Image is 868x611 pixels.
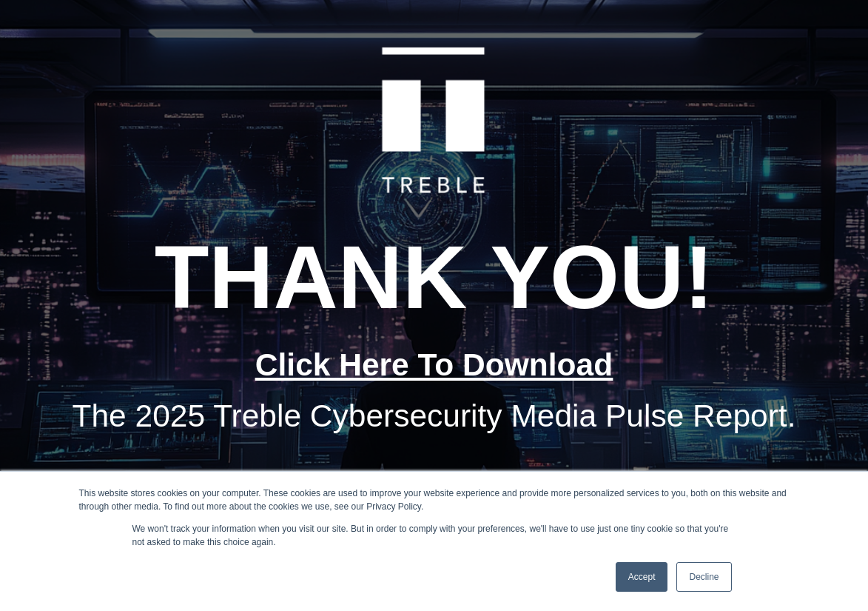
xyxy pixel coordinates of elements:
a: Accept [616,562,668,592]
span: The 2025 Treble Cybersecurity Media Pulse Report. [73,398,796,433]
div: This website stores cookies on your computer. These cookies are used to improve your website expe... [79,487,790,513]
a: Decline [676,562,731,592]
p: We won't track your information when you visit our site. But in order to comply with your prefere... [132,522,736,549]
a: Click Here To Download [255,347,613,382]
span: THANK YOU! [155,227,714,327]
